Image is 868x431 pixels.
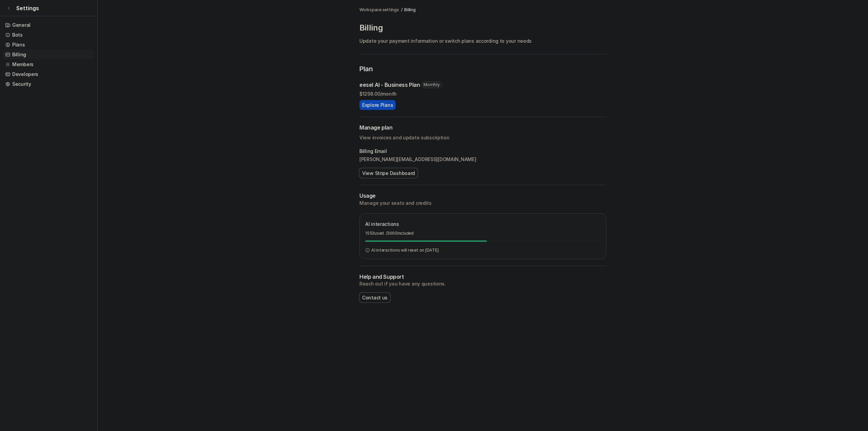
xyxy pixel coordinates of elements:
[365,220,399,228] p: AI interactions
[359,37,606,44] p: Update your payment information or switch plans according to your needs
[3,30,95,40] a: Bots
[359,90,606,97] p: $ 1298.00/month
[3,60,95,69] a: Members
[3,70,95,79] a: Developers
[359,64,606,75] p: Plan
[3,40,95,50] a: Plans
[359,132,606,141] p: View invoices and update subscription
[359,280,606,287] p: Reach out if you have any questions.
[359,124,606,132] h2: Manage plan
[404,7,415,13] a: Billing
[365,230,384,236] p: 1553 used
[386,230,414,236] p: / 3000 included
[3,50,95,59] a: Billing
[359,273,606,281] p: Help and Support
[3,79,95,89] a: Security
[359,81,420,89] p: eesel AI - Business Plan
[371,247,438,253] p: AI interactions will reset on [DATE]
[421,81,442,88] span: Monthly
[401,7,402,13] span: /
[359,22,606,33] p: Billing
[359,100,396,110] button: Explore Plans
[359,156,606,163] p: [PERSON_NAME][EMAIL_ADDRESS][DOMAIN_NAME]
[16,4,39,12] span: Settings
[359,192,606,200] p: Usage
[359,200,606,207] p: Manage your seats and credits
[359,7,399,13] a: Workspace settings
[3,20,95,30] a: General
[359,148,606,155] p: Billing Email
[359,293,390,302] button: Contact us
[359,168,418,178] button: View Stripe Dashboard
